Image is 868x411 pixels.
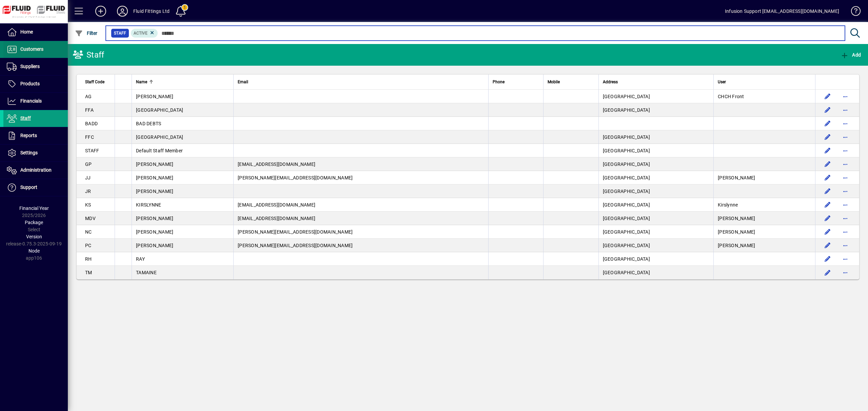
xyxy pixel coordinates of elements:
span: BADD [85,121,98,126]
button: Edit [822,91,833,102]
span: [PERSON_NAME] [718,243,755,248]
a: Support [3,179,68,196]
div: User [718,78,811,86]
span: RAY [136,256,145,262]
div: Infusion Support [EMAIL_ADDRESS][DOMAIN_NAME] [725,6,839,17]
button: Filter [73,27,99,39]
span: Name [136,78,147,86]
button: Edit [822,267,833,278]
span: Financial Year [19,205,49,211]
button: Edit [822,213,833,224]
span: Mobile [548,78,560,86]
span: [PERSON_NAME] [718,229,755,235]
button: More options [840,267,851,278]
button: Edit [822,159,833,170]
button: More options [840,254,851,264]
div: Phone [493,78,539,86]
button: Edit [822,226,833,237]
button: Edit [822,145,833,156]
a: Products [3,75,68,92]
button: More options [840,186,851,197]
span: TAMAINE [136,270,157,275]
span: RH [85,256,92,262]
button: Add [839,49,863,61]
span: [PERSON_NAME] [718,175,755,180]
span: JR [85,189,91,194]
span: Default Staff Member [136,148,183,153]
span: BAD DEBTS [136,121,161,126]
a: Financials [3,93,68,110]
div: Mobile [548,78,594,86]
span: [EMAIL_ADDRESS][DOMAIN_NAME] [238,216,315,221]
span: Phone [493,78,505,86]
td: [GEOGRAPHIC_DATA] [598,198,713,212]
span: Administration [20,167,52,173]
span: CHCH Front [718,94,744,99]
span: Products [20,81,40,86]
span: Email [238,78,248,86]
td: [GEOGRAPHIC_DATA] [598,185,713,198]
td: [GEOGRAPHIC_DATA] [598,157,713,171]
span: Package [25,220,43,225]
mat-chip: Activation Status: Active [131,29,158,38]
span: Active [134,31,147,36]
button: Edit [822,199,833,210]
span: TM [85,270,92,275]
span: FFA [85,107,94,113]
td: [GEOGRAPHIC_DATA] [598,130,713,144]
button: More options [840,118,851,129]
span: [PERSON_NAME] [136,175,173,180]
td: [GEOGRAPHIC_DATA] [598,239,713,252]
span: [PERSON_NAME] [136,243,173,248]
a: Suppliers [3,58,68,75]
button: More options [840,159,851,170]
div: Email [238,78,484,86]
a: Home [3,24,68,41]
div: Fluid Fittings Ltd [133,6,170,17]
span: Filter [75,30,98,36]
span: Node [28,248,40,254]
button: Edit [822,172,833,183]
span: Staff Code [85,78,104,86]
td: [GEOGRAPHIC_DATA] [598,144,713,157]
span: Reports [20,133,37,138]
button: More options [840,213,851,224]
span: Suppliers [20,64,40,69]
span: Staff [20,115,31,121]
span: User [718,78,726,86]
span: [PERSON_NAME] [136,94,173,99]
span: Settings [20,150,38,155]
span: [EMAIL_ADDRESS][DOMAIN_NAME] [238,202,315,208]
button: More options [840,226,851,237]
td: [GEOGRAPHIC_DATA] [598,266,713,279]
span: AG [85,94,92,99]
td: [GEOGRAPHIC_DATA] [598,225,713,239]
span: Customers [20,46,43,52]
span: Address [603,78,618,86]
button: Edit [822,254,833,264]
span: [PERSON_NAME] [718,216,755,221]
button: Add [90,5,112,17]
span: Financials [20,98,42,104]
div: Name [136,78,229,86]
span: KIRSLYNNE [136,202,161,208]
span: [GEOGRAPHIC_DATA] [136,107,183,113]
span: Kirslynne [718,202,738,208]
button: Edit [822,240,833,251]
a: Reports [3,127,68,144]
button: Edit [822,118,833,129]
div: Staff [73,49,104,60]
a: Settings [3,145,68,161]
td: [GEOGRAPHIC_DATA] [598,212,713,225]
td: [GEOGRAPHIC_DATA] [598,252,713,266]
span: [PERSON_NAME][EMAIL_ADDRESS][DOMAIN_NAME] [238,229,353,235]
span: [PERSON_NAME][EMAIL_ADDRESS][DOMAIN_NAME] [238,243,353,248]
a: Customers [3,41,68,58]
span: [PERSON_NAME][EMAIL_ADDRESS][DOMAIN_NAME] [238,175,353,180]
button: More options [840,91,851,102]
span: FFC [85,134,94,140]
span: Version [26,234,42,239]
span: [GEOGRAPHIC_DATA] [136,134,183,140]
span: [PERSON_NAME] [136,189,173,194]
span: Support [20,185,37,190]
